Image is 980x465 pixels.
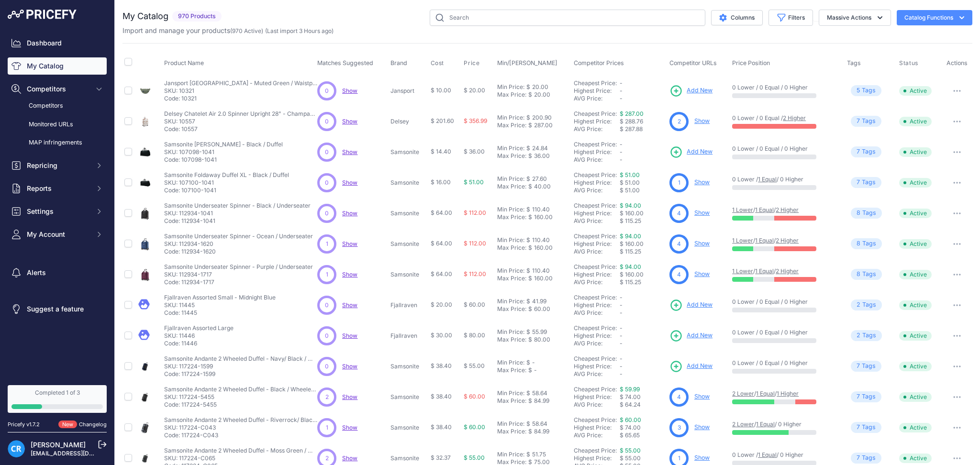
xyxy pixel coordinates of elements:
[574,156,620,164] div: AVG Price:
[528,122,532,129] div: $
[342,454,357,462] a: Show
[532,275,553,282] div: 160.00
[574,324,617,332] a: Cheapest Price:
[857,209,860,218] span: 8
[897,10,972,25] button: Catalog Functions
[530,175,547,183] div: 27.60
[732,84,837,91] p: 0 Lower / 0 Equal / 0 Higher
[431,117,454,124] span: $ 201.60
[574,278,620,286] div: AVG Price:
[526,144,530,152] div: $
[526,175,530,183] div: $
[497,144,524,152] div: Min Price:
[325,87,329,95] span: 0
[342,87,357,94] a: Show
[164,171,289,179] p: Samsonite Foldaway Duffel XL - Black / Duffel
[431,178,451,186] span: $ 16.00
[574,79,617,87] a: Cheapest Price:
[342,210,357,217] span: Show
[857,117,860,126] span: 7
[532,213,553,221] div: 160.00
[574,118,620,125] div: Highest Price:
[776,267,799,275] a: 2 Higher
[390,240,426,248] p: Samsonite
[532,91,550,99] div: 20.00
[732,421,754,428] a: 2 Lower
[899,209,932,218] span: Active
[27,161,89,170] span: Repricing
[232,27,261,34] a: 970 Active
[530,144,548,152] div: 24.84
[164,141,283,148] p: Samsonite [PERSON_NAME] - Black / Duffel
[851,146,881,157] span: Tag
[687,300,713,310] span: Add New
[574,179,620,187] div: Highest Price:
[325,117,329,126] span: 0
[342,393,357,400] span: Show
[8,300,107,318] a: Suggest a feature
[27,207,89,216] span: Settings
[758,176,777,183] a: 1 Equal
[620,118,643,125] span: $ 288.76
[464,148,485,155] span: $ 36.00
[164,125,317,133] p: Code: 10557
[851,116,881,127] span: Tag
[899,86,932,96] span: Active
[873,209,876,218] span: s
[669,59,717,66] span: Competitor URLs
[430,10,705,26] input: Search
[164,59,204,66] span: Product Name
[8,57,107,75] a: My Catalog
[620,148,623,155] span: -
[230,27,263,34] span: ( )
[164,210,311,217] p: SKU: 112934-1041
[342,179,357,186] span: Show
[528,152,532,160] div: $
[819,10,891,26] button: Massive Actions
[342,424,357,431] a: Show
[464,209,486,216] span: $ 112.00
[164,278,313,286] p: Code: 112934-1717
[464,178,484,186] span: $ 51.00
[694,178,710,186] a: Show
[390,148,426,156] p: Samsonite
[678,178,680,187] span: 1
[687,331,713,340] span: Add New
[8,203,107,220] button: Settings
[755,267,774,275] a: 1 Equal
[574,59,624,66] span: Competitor Prices
[620,240,644,247] span: $ 160.00
[574,447,617,454] a: Cheapest Price:
[164,148,283,156] p: SKU: 107098-1041
[79,421,107,428] a: Changelog
[8,134,107,151] a: MAP infringements
[164,202,311,210] p: Samsonite Underseater Spinner - Black / Underseater
[390,210,426,217] p: Samsonite
[732,176,837,183] p: 0 Lower / / 0 Higher
[342,363,357,370] a: Show
[526,236,530,244] div: $
[620,79,623,87] span: -
[899,59,920,67] button: Status
[8,34,107,374] nav: Sidebar
[777,390,799,397] a: 1 Higher
[620,263,641,270] a: $ 94.00
[497,298,524,305] div: Min Price:
[732,390,754,397] a: 2 Lower
[620,386,640,393] a: $ 59.99
[342,332,357,339] a: Show
[732,298,837,306] p: 0 Lower / 0 Equal / 0 Higher
[530,267,550,275] div: 110.40
[851,85,881,96] span: Tag
[530,206,550,213] div: 110.40
[342,240,357,247] a: Show
[342,301,357,309] a: Show
[847,59,861,66] span: Tags
[431,87,451,94] span: $ 10.00
[574,187,620,194] div: AVG Price:
[342,271,357,278] a: Show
